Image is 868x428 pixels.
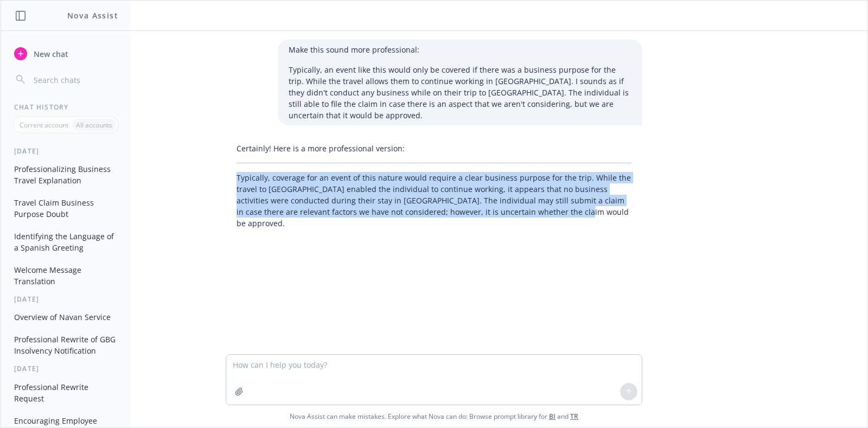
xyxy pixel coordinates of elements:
button: Professional Rewrite Request [10,378,122,407]
p: Typically, coverage for an event of this nature would require a clear business purpose for the tr... [237,172,631,229]
button: Overview of Navan Service [10,308,122,326]
button: Professionalizing Business Travel Explanation [10,160,122,189]
button: Travel Claim Business Purpose Doubt [10,194,122,223]
h1: Nova Assist [67,10,118,21]
button: Identifying the Language of a Spanish Greeting [10,227,122,257]
div: [DATE] [1,146,131,156]
div: [DATE] [1,295,131,304]
span: New chat [31,48,68,60]
a: TR [570,412,578,421]
button: Welcome Message Translation [10,261,122,290]
input: Search chats [31,72,118,87]
p: Typically, an event like this would only be covered if there was a business purpose for the trip.... [289,64,631,121]
p: Current account [20,120,68,130]
p: All accounts [76,120,112,130]
div: [DATE] [1,364,131,373]
div: Chat History [1,103,131,112]
button: New chat [10,44,122,63]
p: Make this sound more professional: [289,44,631,55]
button: Professional Rewrite of GBG Insolvency Notification [10,330,122,360]
span: Nova Assist can make mistakes. Explore what Nova can do: Browse prompt library for and [5,405,863,427]
p: Certainly! Here is a more professional version: [237,143,631,154]
a: BI [549,412,556,421]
